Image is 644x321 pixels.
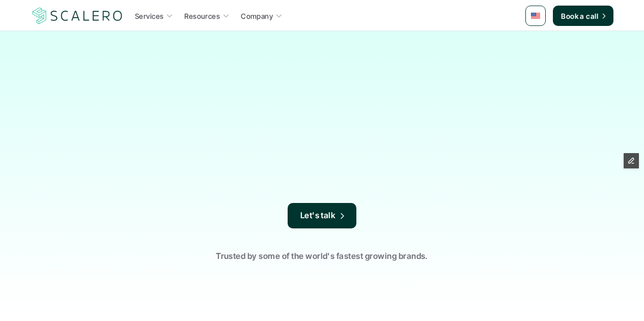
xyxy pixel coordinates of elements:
[31,6,124,25] img: Scalero company logo
[31,7,124,25] a: Scalero company logo
[624,153,639,168] button: Edit Framer Content
[553,6,613,26] a: Book a call
[288,203,357,228] a: Let's talk
[300,209,336,222] p: Let's talk
[157,144,488,203] p: From strategy to execution, we bring deep expertise in top lifecycle marketing platforms—[DOMAIN_...
[609,286,634,311] iframe: gist-messenger-bubble-iframe
[144,66,500,139] h1: The premier lifecycle marketing studio✨
[184,11,220,21] p: Resources
[241,11,273,21] p: Company
[561,11,598,21] p: Book a call
[135,11,163,21] p: Services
